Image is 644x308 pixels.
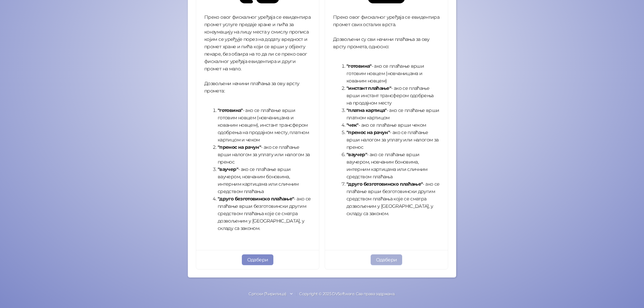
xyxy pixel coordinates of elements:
li: - ако се плаћање врши готовим новцем (новчаницама и кованим новцем), инстант трансфером одобрења ... [218,107,311,143]
li: - ако се плаћање врши безготовински другим средством плаћања које се сматра дозвољеним у [GEOGRAP... [218,195,311,232]
li: - ако се плаћање врши безготовински другим средством плаћања које се сматра дозвољеним у [GEOGRAP... [346,180,440,217]
strong: "чек" [346,122,359,128]
li: - ако се плаћање врши ваучером, новчаним боновима, интерним картицама или сличним средством плаћања [218,166,311,195]
li: - ако се плаћање врши инстант трансфером одобрења на продајном месту [346,84,440,107]
strong: "ваучер" [346,151,367,158]
div: Преко овог фискалног уређаја се евидентира промет услуге предаје хране и пића за конзумацију на л... [204,13,311,237]
strong: "пренос на рачун" [346,129,390,135]
li: - ако се плаћање врши ваучером, новчаним боновима, интерним картицама или сличним средством плаћања [346,151,440,180]
strong: "друго безготовинско плаћање" [346,181,423,187]
button: Одабери [242,254,274,265]
div: Преко овог фискалног уређаја се евидентира промет свих осталих врста. Дозвољени су сви начини пла... [333,13,440,222]
li: - ако се плаћање врши чеком [346,121,440,129]
button: Одабери [371,254,402,265]
strong: "ваучер" [218,166,238,172]
li: - ако се плаћање врши платном картицом [346,107,440,121]
strong: "пренос на рачун" [218,144,261,150]
li: - ако се плаћање врши налогом за уплату или налогом за пренос [346,129,440,151]
li: - ако се плаћање врши готовим новцем (новчаницама и кованим новцем) [346,62,440,84]
strong: "платна картица" [346,107,387,113]
strong: "инстант плаћање" [346,85,391,91]
li: - ако се плаћање врши налогом за уплату или налогом за пренос [218,143,311,166]
strong: "друго безготовинско плаћање" [218,196,294,202]
strong: "готовина" [218,107,243,113]
div: Српски (Ћирилица) [249,291,286,297]
strong: "готовина" [346,63,372,69]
